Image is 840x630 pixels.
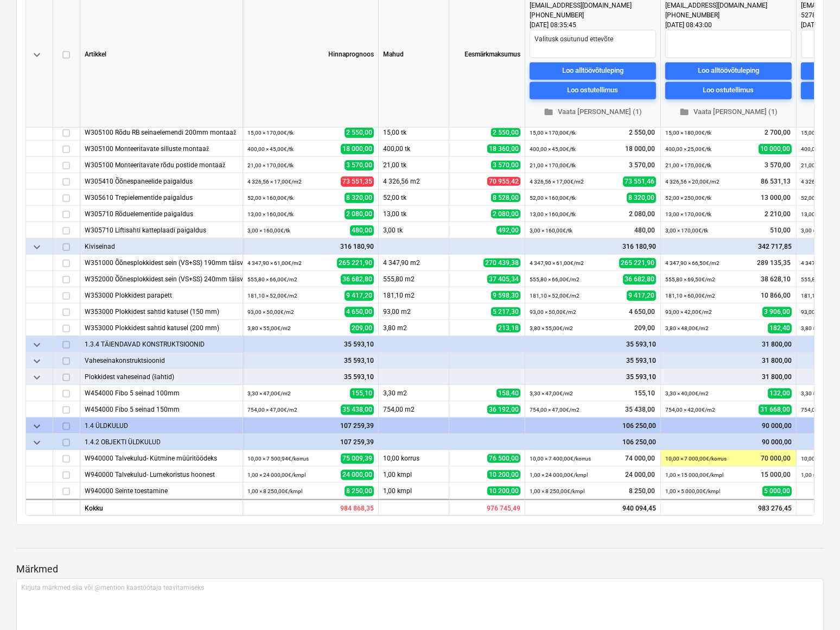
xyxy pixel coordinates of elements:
div: W305710 Liftisahti katteplaadi paigaldus [85,222,238,238]
div: 1,00 kmpl [379,467,449,483]
span: [EMAIL_ADDRESS][DOMAIN_NAME] [530,2,632,9]
span: 5 000,00 [762,486,792,496]
span: 74 000,00 [624,453,656,463]
span: 36 682,80 [623,274,656,284]
div: [PHONE_NUMBER] [665,10,779,20]
span: 70 955,42 [487,177,520,186]
button: Loo alltöövõtuleping [665,62,792,79]
div: W353000 Plokkidest parapett [85,287,238,303]
div: 3,00 tk [379,222,449,238]
div: 31 800,00 [665,336,792,352]
small: 52,00 × 250,00€ / tk [665,195,711,201]
div: W940000 Talvekulud- Kütmine müüritöödeks [85,450,238,466]
div: W305610 Trepielementide paigaldus [85,190,238,205]
small: 4 347,90 × 61,00€ / m2 [530,260,584,266]
div: Plokkidest vaheseinad (šahtid) [85,369,238,385]
div: W454000 Fibo 5 seinad 150mm [85,401,238,417]
div: Loo alltöövõtuleping [562,65,623,77]
span: 2 550,00 [345,127,374,137]
span: keyboard_arrow_down [30,436,43,449]
div: 93,00 m2 [379,304,449,320]
div: 3,80 m2 [379,320,449,336]
div: 316 180,90 [247,238,374,255]
small: 13,00 × 170,00€ / tk [665,211,711,217]
small: 21,00 × 170,00€ / tk [247,162,294,168]
small: 3,00 × 160,00€ / tk [247,228,290,234]
small: 93,00 × 42,00€ / m2 [665,309,712,315]
span: 182,40 [768,323,792,333]
small: 1,00 × 24 000,00€ / kmpl [247,472,306,478]
iframe: Chat Widget [786,578,840,630]
small: 3,00 × 170,00€ / tk [665,228,708,234]
small: 1,00 × 24 000,00€ / kmpl [530,472,588,478]
span: 15 000,00 [760,470,792,479]
small: 1,00 × 8 250,00€ / kmpl [530,488,584,494]
span: 2 700,00 [763,128,792,137]
div: 976 745,49 [449,499,525,515]
span: keyboard_arrow_down [30,338,43,351]
small: 52,00 × 160,00€ / tk [530,195,576,201]
div: 35 593,10 [530,352,656,369]
span: keyboard_arrow_down [30,240,43,253]
div: 107 259,39 [247,418,374,434]
span: 10 866,00 [760,291,792,300]
small: 3,30 × 47,00€ / m2 [530,390,573,396]
div: 106 250,00 [530,434,656,450]
div: 90 000,00 [665,434,792,450]
span: keyboard_arrow_down [30,370,43,383]
div: 35 593,10 [247,336,374,352]
span: 289 135,35 [756,258,792,267]
span: 35 438,00 [341,404,374,414]
div: [PHONE_NUMBER] [530,10,643,20]
div: W353000 Plokkidest sahtid katusel (200 mm) [85,320,238,336]
div: 940 094,45 [525,499,661,515]
div: 35 593,10 [530,369,656,385]
small: 4 347,90 × 61,00€ / m2 [247,260,302,266]
span: 9 417,20 [345,290,374,300]
span: keyboard_arrow_down [30,48,43,61]
small: 754,00 × 47,00€ / m2 [247,407,297,413]
small: 10,00 × 7 500,94€ / korrus [247,456,309,462]
small: 21,00 × 170,00€ / tk [665,162,711,168]
span: 10 200,00 [487,487,520,495]
button: Loo ostutellimus [530,81,656,99]
div: 13,00 tk [379,206,449,222]
small: 754,00 × 47,00€ / m2 [530,407,580,413]
span: 24 000,00 [341,469,374,480]
span: 3 570,00 [491,161,520,169]
span: 9 417,20 [627,290,656,300]
span: 155,10 [633,388,656,398]
small: 21,00 × 170,00€ / tk [530,162,576,168]
span: 38 628,10 [760,274,792,283]
small: 1,00 × 8 250,00€ / kmpl [247,488,302,494]
div: 90 000,00 [665,418,792,434]
span: 510,00 [769,225,792,235]
button: Loo alltöövõtuleping [530,62,656,79]
span: 270 439,38 [483,259,520,267]
div: W305100 Monteeritavate silluste montaaž [85,141,238,156]
span: 265 221,90 [619,257,656,268]
span: 18 000,00 [341,143,374,154]
span: 70 000,00 [760,453,792,463]
div: 316 180,90 [530,238,656,255]
div: Loo ostutellimus [703,84,754,97]
small: 13,00 × 160,00€ / tk [247,211,294,217]
span: folder [679,107,689,117]
small: 52,00 × 160,00€ / tk [247,195,294,201]
small: 400,00 × 45,00€ / tk [530,146,576,152]
span: 2 080,00 [491,210,520,218]
span: keyboard_arrow_down [30,354,43,367]
span: 155,10 [350,388,374,398]
small: 181,10 × 60,00€ / m2 [665,293,715,299]
div: Vaheseinakonstruktsioonid [85,352,238,368]
div: W351000 Õõnesplokkidest sein (VS+SS) 190mm täisvalatud kraanata - avade ja sillusteta maht [85,255,238,270]
small: 555,80 × 69,50€ / m2 [665,276,715,282]
small: 555,80 × 66,00€ / m2 [247,276,297,282]
span: 480,00 [633,225,656,235]
small: 4 347,90 × 66,50€ / m2 [665,260,720,266]
span: 13 000,00 [760,193,792,202]
span: 209,00 [350,323,374,333]
div: 31 800,00 [665,352,792,369]
span: folder [544,107,553,117]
